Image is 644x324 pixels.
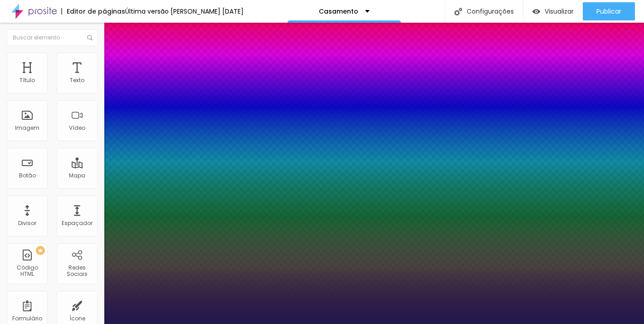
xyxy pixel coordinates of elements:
span: Publicar [596,8,621,15]
button: Publicar [583,2,635,20]
div: Título [20,77,35,83]
button: Visualizar [523,2,583,20]
div: Mapa [69,172,85,179]
p: Casamento [319,8,358,15]
span: Visualizar [545,8,574,15]
img: Icone [454,8,462,15]
div: Código HTML [9,265,45,278]
div: Vídeo [69,125,85,131]
div: Última versão [PERSON_NAME] [DATE] [125,8,244,15]
div: Texto [70,77,84,83]
div: Editor de páginas [61,8,125,15]
div: Ícone [69,315,85,322]
div: Imagem [15,125,39,131]
input: Buscar elemento [7,29,98,46]
div: Formulário [12,315,42,322]
div: Redes Sociais [59,265,95,278]
div: Espaçador [62,220,93,226]
img: view-1.svg [532,8,540,15]
div: Divisor [18,220,36,226]
img: Icone [87,35,93,40]
div: Botão [19,172,36,179]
